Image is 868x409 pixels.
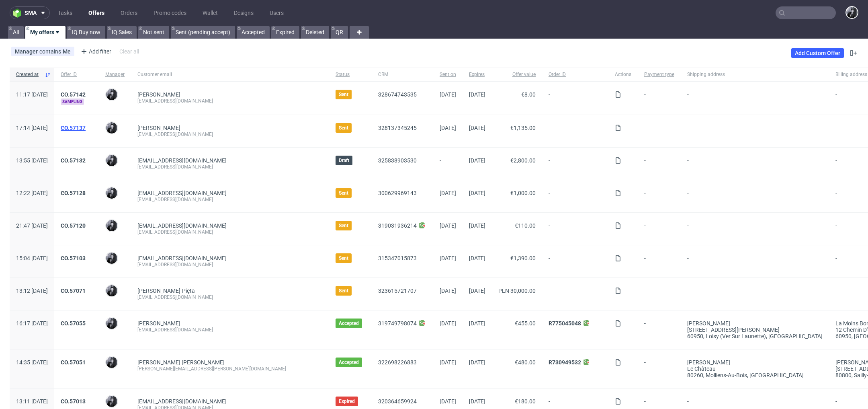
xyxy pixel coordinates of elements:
a: 328137345245 [378,125,417,131]
a: All [8,26,24,39]
span: Customer email [137,71,323,78]
a: Sent (pending accept) [171,26,235,39]
a: Offers [84,6,109,19]
span: [EMAIL_ADDRESS][DOMAIN_NAME] [137,222,227,229]
a: 323615721707 [378,288,417,294]
span: [EMAIL_ADDRESS][DOMAIN_NAME] [137,255,227,261]
span: - [644,255,674,268]
a: CO.57137 [61,125,86,131]
a: Users [265,6,289,19]
span: - [687,91,823,105]
a: CO.57132 [61,157,86,164]
span: [DATE] [469,359,485,366]
img: Philippe Dubuy [106,318,117,329]
span: - [644,288,674,300]
a: CO.57142 [61,91,86,98]
span: 11:17 [DATE] [16,91,48,98]
img: Philippe Dubuy [106,357,117,368]
span: €2,800.00 [510,157,536,164]
img: Philippe Dubuy [106,253,117,264]
span: Sent on [440,71,456,78]
a: [PERSON_NAME] [137,320,180,327]
span: [EMAIL_ADDRESS][DOMAIN_NAME] [137,190,227,196]
a: CO.57103 [61,255,86,261]
span: 17:14 [DATE] [16,125,48,131]
span: - [644,91,674,105]
span: [DATE] [440,398,456,405]
span: [DATE] [469,398,485,405]
span: Manager [15,48,39,55]
span: contains [39,48,63,55]
button: sma [10,6,50,19]
span: [EMAIL_ADDRESS][DOMAIN_NAME] [137,157,227,164]
span: [DATE] [440,359,456,366]
span: CRM [378,71,427,78]
span: 16:17 [DATE] [16,320,48,327]
span: - [687,222,823,235]
img: Philippe Dubuy [106,89,117,100]
span: Offer ID [61,71,92,78]
a: Accepted [237,26,270,39]
a: Designs [229,6,258,19]
div: Me [63,48,71,55]
a: IQ Buy now [67,26,105,39]
div: [PERSON_NAME] [687,320,823,327]
span: Payment type [644,71,674,78]
span: - [687,288,823,300]
span: Sent [339,125,348,131]
a: Not sent [138,26,169,39]
a: [PERSON_NAME] [137,91,180,98]
div: [EMAIL_ADDRESS][DOMAIN_NAME] [137,229,323,235]
span: Sent [339,288,348,294]
a: QR [331,26,348,39]
a: CO.57120 [61,222,86,229]
div: [PERSON_NAME] [687,359,823,366]
span: - [644,320,674,339]
span: €110.00 [515,222,536,229]
span: €1,390.00 [510,255,536,261]
a: 300629969143 [378,190,417,196]
a: [PERSON_NAME] [PERSON_NAME] [137,359,225,366]
span: sma [25,10,37,16]
div: [EMAIL_ADDRESS][DOMAIN_NAME] [137,131,323,138]
div: [EMAIL_ADDRESS][DOMAIN_NAME] [137,164,323,170]
a: Deleted [301,26,329,39]
span: [DATE] [440,125,456,131]
a: IQ Sales [107,26,137,39]
span: 13:11 [DATE] [16,398,48,405]
div: [PERSON_NAME][EMAIL_ADDRESS][PERSON_NAME][DOMAIN_NAME] [137,366,323,372]
span: PLN 30,000.00 [498,288,536,294]
span: 13:12 [DATE] [16,288,48,294]
div: Add filter [78,45,113,58]
a: [PERSON_NAME]-Pięta [137,288,195,294]
span: Order ID [549,71,602,78]
span: Sent [339,91,348,98]
span: 12:22 [DATE] [16,190,48,196]
span: 13:55 [DATE] [16,157,48,164]
span: Shipping address [687,71,823,78]
span: - [549,91,602,105]
span: €1,135.00 [510,125,536,131]
a: Orders [116,6,142,19]
a: 315347015873 [378,255,417,261]
span: [DATE] [469,222,485,229]
span: Expired [339,398,355,405]
span: [DATE] [440,288,456,294]
a: CO.57128 [61,190,86,196]
span: Accepted [339,320,359,327]
div: 80260, Molliens-au-bois , [GEOGRAPHIC_DATA] [687,372,823,378]
img: logo [13,8,25,18]
span: €180.00 [515,398,536,405]
span: [DATE] [469,288,485,294]
div: [EMAIL_ADDRESS][DOMAIN_NAME] [137,327,323,333]
a: CO.57071 [61,288,86,294]
span: Expires [469,71,485,78]
img: Philippe Dubuy [106,396,117,407]
div: [EMAIL_ADDRESS][DOMAIN_NAME] [137,98,323,104]
a: Promo codes [149,6,191,19]
img: Philippe Dubuy [106,220,117,231]
a: Wallet [198,6,223,19]
a: Tasks [53,6,77,19]
span: - [644,125,674,138]
span: - [644,157,674,170]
